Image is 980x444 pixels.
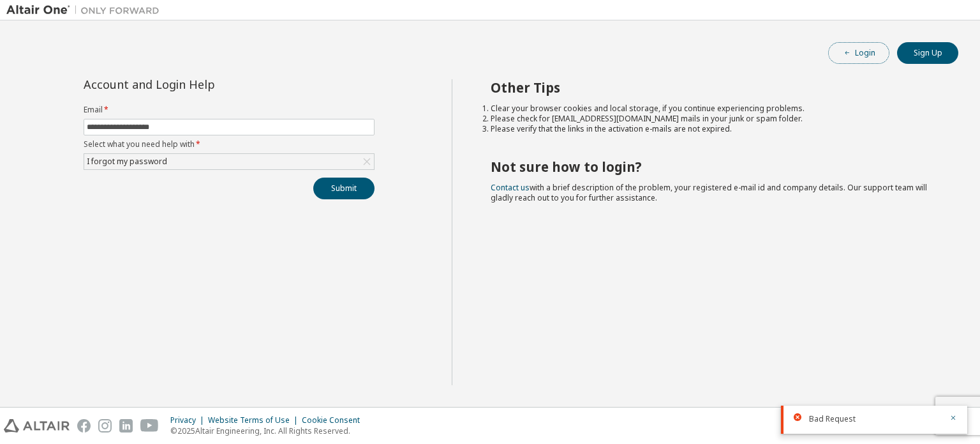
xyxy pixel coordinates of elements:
[491,114,936,124] li: Please check for [EMAIL_ADDRESS][DOMAIN_NAME] mails in your junk or spam folder.
[84,139,375,149] label: Select what you need help with
[491,103,936,114] li: Clear your browser cookies and local storage, if you continue experiencing problems.
[828,42,889,64] button: Login
[140,419,159,433] img: youtube.svg
[84,154,374,169] div: I forgot my password
[6,4,166,17] img: Altair One
[491,158,936,175] h2: Not sure how to login?
[98,419,112,433] img: instagram.svg
[4,419,70,433] img: altair_logo.svg
[302,415,367,425] div: Cookie Consent
[85,155,169,169] div: I forgot my password
[897,42,958,64] button: Sign Up
[491,182,927,203] span: with a brief description of the problem, your registered e-mail id and company details. Our suppo...
[119,419,133,433] img: linkedin.svg
[170,425,367,436] p: © 2025 Altair Engineering, Inc. All Rights Reserved.
[84,105,375,115] label: Email
[208,415,302,425] div: Website Terms of Use
[84,79,316,89] div: Account and Login Help
[77,419,91,433] img: facebook.svg
[491,124,936,134] li: Please verify that the links in the activation e-mails are not expired.
[170,415,208,425] div: Privacy
[491,79,936,96] h2: Other Tips
[809,414,856,424] span: Bad Request
[491,182,530,193] a: Contact us
[313,178,375,199] button: Submit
